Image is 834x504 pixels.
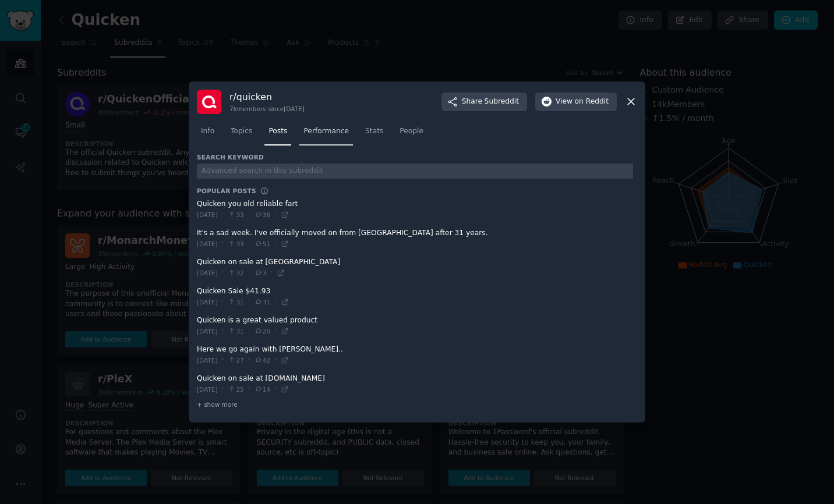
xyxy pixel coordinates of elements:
[228,385,243,393] span: 25
[255,298,270,306] span: 31
[248,239,250,249] span: ·
[229,91,305,103] h3: r/ quicken
[222,210,224,220] span: ·
[274,326,277,336] span: ·
[255,385,270,393] span: 14
[299,122,353,146] a: Performance
[264,122,291,146] a: Posts
[222,297,224,307] span: ·
[248,326,250,336] span: ·
[255,240,270,248] span: 51
[222,239,224,249] span: ·
[400,126,423,137] span: People
[268,126,287,137] span: Posts
[222,268,224,278] span: ·
[248,297,250,307] span: ·
[255,269,267,277] span: 3
[197,298,218,306] span: [DATE]
[227,122,256,146] a: Topics
[248,384,250,395] span: ·
[222,355,224,365] span: ·
[556,97,609,107] span: View
[228,298,243,306] span: 31
[222,326,224,336] span: ·
[228,356,243,364] span: 27
[274,210,277,220] span: ·
[255,211,270,219] span: 36
[197,90,221,114] img: quicken
[197,240,218,248] span: [DATE]
[365,126,383,137] span: Stats
[197,327,218,335] span: [DATE]
[197,400,238,409] span: + show more
[197,269,218,277] span: [DATE]
[274,239,277,249] span: ·
[197,211,218,219] span: [DATE]
[535,93,617,111] button: Viewon Reddit
[248,355,250,365] span: ·
[231,126,252,137] span: Topics
[228,269,243,277] span: 32
[229,105,305,113] div: 7k members since [DATE]
[197,385,218,393] span: [DATE]
[255,327,270,335] span: 20
[270,268,273,278] span: ·
[395,122,427,146] a: People
[197,356,218,364] span: [DATE]
[274,297,277,307] span: ·
[197,153,264,161] h3: Search Keyword
[228,327,243,335] span: 31
[228,211,243,219] span: 33
[255,356,270,364] span: 42
[197,187,256,195] h3: Popular Posts
[222,384,224,395] span: ·
[248,210,250,220] span: ·
[274,384,277,395] span: ·
[228,240,243,248] span: 33
[462,97,519,107] span: Share
[361,122,387,146] a: Stats
[485,97,519,107] span: Subreddit
[197,122,218,146] a: Info
[274,355,277,365] span: ·
[197,164,633,179] input: Advanced search in this subreddit
[441,93,527,111] button: ShareSubreddit
[201,126,214,137] span: Info
[303,126,349,137] span: Performance
[575,97,609,107] span: on Reddit
[248,268,250,278] span: ·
